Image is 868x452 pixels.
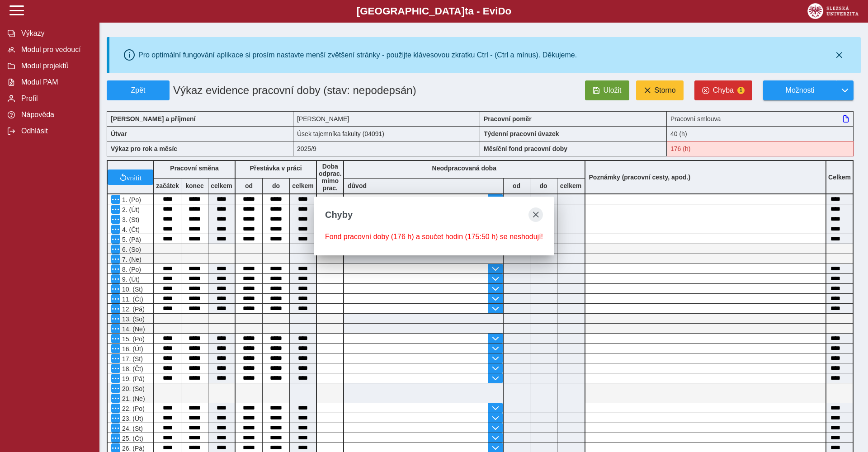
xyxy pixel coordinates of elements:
[111,115,195,122] b: [PERSON_NAME] a příjmení
[290,182,316,189] b: celkem
[505,5,512,17] span: o
[111,334,120,343] button: Menu
[604,86,622,94] span: Uložit
[111,294,120,303] button: Menu
[181,182,208,189] b: konec
[484,130,559,137] b: Týdenní pracovní úvazek
[170,165,218,172] b: Pracovní směna
[120,325,145,333] span: 14. (Ne)
[484,115,532,122] b: Pracovní poměr
[111,344,120,353] button: Menu
[120,415,143,422] span: 23. (Út)
[325,210,353,220] span: Chyby
[120,286,143,293] span: 10. (St)
[111,215,120,224] button: Menu
[120,246,141,253] span: 6. (So)
[120,425,143,432] span: 24. (St)
[530,182,557,189] b: do
[120,236,141,243] span: 5. (Pá)
[655,86,676,94] span: Storno
[667,111,854,126] div: Pracovní smlouva
[19,111,92,119] span: Nápověda
[108,169,153,185] button: vrátit
[432,165,496,172] b: Neodpracovaná doba
[713,86,734,94] span: Chyba
[528,207,543,222] button: close
[250,165,302,172] b: Přestávka v práci
[263,182,289,189] b: do
[348,182,367,189] b: důvod
[111,364,120,373] button: Menu
[111,274,120,283] button: Menu
[585,174,694,181] b: Poznámky (pracovní cesty, apod.)
[120,226,140,233] span: 4. (Čt)
[293,111,480,126] div: [PERSON_NAME]
[828,174,851,181] b: Celkem
[111,324,120,333] button: Menu
[19,78,92,86] span: Modul PAM
[319,163,342,192] b: Doba odprac. mimo prac.
[120,335,145,343] span: 15. (Po)
[667,126,854,141] div: 40 (h)
[120,355,143,363] span: 17. (St)
[111,394,120,403] button: Menu
[120,375,145,382] span: 19. (Pá)
[120,276,140,283] span: 9. (Út)
[111,130,127,137] b: Útvar
[111,264,120,273] button: Menu
[19,94,92,103] span: Profil
[138,51,577,59] div: Pro optimální fungování aplikace si prosím nastavte menší zvětšení stránky - použijte klávesovou ...
[120,266,141,273] span: 8. (Po)
[293,141,480,156] div: 2025/9
[127,174,142,181] span: vrátit
[19,62,92,70] span: Modul projektů
[465,5,468,17] span: t
[498,5,505,17] span: D
[120,445,145,452] span: 26. (Pá)
[807,3,859,19] img: logo_web_su.png
[557,182,585,189] b: celkem
[107,80,170,100] button: Zpět
[111,225,120,234] button: Menu
[111,374,120,383] button: Menu
[111,86,165,94] span: Zpět
[585,80,629,100] button: Uložit
[170,80,421,100] h1: Výkaz evidence pracovní doby (stav: nepodepsán)
[120,435,143,442] span: 25. (Čt)
[763,80,836,100] button: Možnosti
[111,145,177,152] b: Výkaz pro rok a měsíc
[111,254,120,264] button: Menu
[120,256,142,263] span: 7. (Ne)
[667,141,854,156] div: Fond pracovní doby (176 h) a součet hodin (175:50 h) se neshodují!
[111,284,120,293] button: Menu
[737,87,745,94] span: 1
[636,80,684,100] button: Storno
[120,206,140,213] span: 2. (Út)
[120,405,145,412] span: 22. (Po)
[120,216,139,223] span: 3. (St)
[120,365,143,372] span: 18. (Čt)
[120,395,145,402] span: 21. (Ne)
[120,306,145,313] span: 12. (Pá)
[111,195,120,204] button: Menu
[208,182,235,189] b: celkem
[111,433,120,443] button: Menu
[293,126,480,141] div: Úsek tajemníka fakulty (04091)
[19,127,92,135] span: Odhlásit
[111,404,120,413] button: Menu
[19,29,92,38] span: Výkazy
[111,384,120,393] button: Menu
[111,304,120,313] button: Menu
[771,86,829,94] span: Možnosti
[19,46,92,54] span: Modul pro vedoucí
[120,296,143,303] span: 11. (Čt)
[484,145,567,152] b: Měsíční fond pracovní doby
[154,182,181,189] b: začátek
[120,345,143,353] span: 16. (Út)
[325,233,543,241] div: Fond pracovní doby (176 h) a součet hodin (175:50 h) se neshodují!
[111,205,120,214] button: Menu
[504,182,530,189] b: od
[111,235,120,244] button: Menu
[27,5,841,17] b: [GEOGRAPHIC_DATA] a - Evi
[120,315,145,323] span: 13. (So)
